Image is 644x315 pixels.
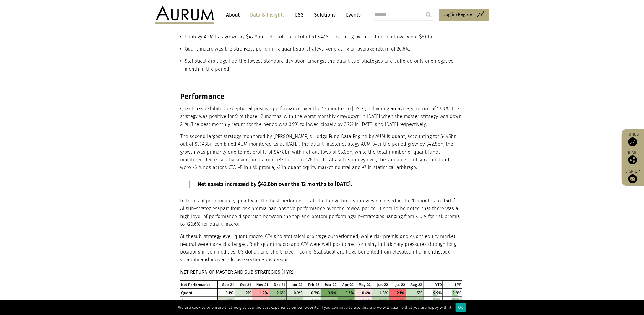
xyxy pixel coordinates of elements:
[412,249,438,255] span: intra-month
[628,137,637,146] img: Access Funds
[180,269,293,275] strong: NET RETURN OF MASTER AND SUB STRATEGIES (1 YR)
[292,9,307,20] a: ESG
[193,233,221,239] span: sub-strategy
[180,197,462,228] p: In terms of performance, quant was the best performer of all the hedge fund strategies observed i...
[155,6,214,24] img: Aurum
[625,132,641,146] a: Funds
[247,9,288,20] a: Data & Insights
[180,105,462,128] p: Quant has exhibited exceptional positive performance over the 12 months to [DATE], delivering an ...
[625,151,641,164] div: Share
[198,181,446,188] p: Net assets increased by $42.8bn over the 12 months to [DATE].
[628,155,637,164] img: Share this post
[443,11,474,18] span: Log in/Register
[186,206,217,211] span: sub-strategies
[185,33,464,45] li: Strategy AUM has grown by $42.8bn, net profits contributed $47.8bn of this growth and net outflow...
[343,9,361,20] a: Events
[311,9,339,20] a: Solutions
[223,9,243,20] a: About
[338,157,365,163] span: sub-strategy
[180,92,462,101] h3: Performance
[628,174,637,183] img: Sign up to our newsletter
[180,133,462,172] p: The second largest strategy monitored by [PERSON_NAME]’s Hedge Fund Data Engine by AUM is quant, ...
[180,233,462,264] p: At the level, quant macro, CTA and statistical arbitrage outperformed, while risk premia and quan...
[625,169,641,183] a: Sign up
[353,214,384,219] span: sub-strategies
[232,257,266,262] span: cross-sectional
[456,303,466,312] div: Ok
[423,9,435,21] input: Submit
[439,9,489,21] a: Log in/Register
[185,57,464,77] li: Statistical arbitrage had the lowest standard deviation amongst the quant sub-strategies and suff...
[185,45,464,57] li: Quant macro was the strongest performing quant sub-strategy, generating an average return of 20.6%.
